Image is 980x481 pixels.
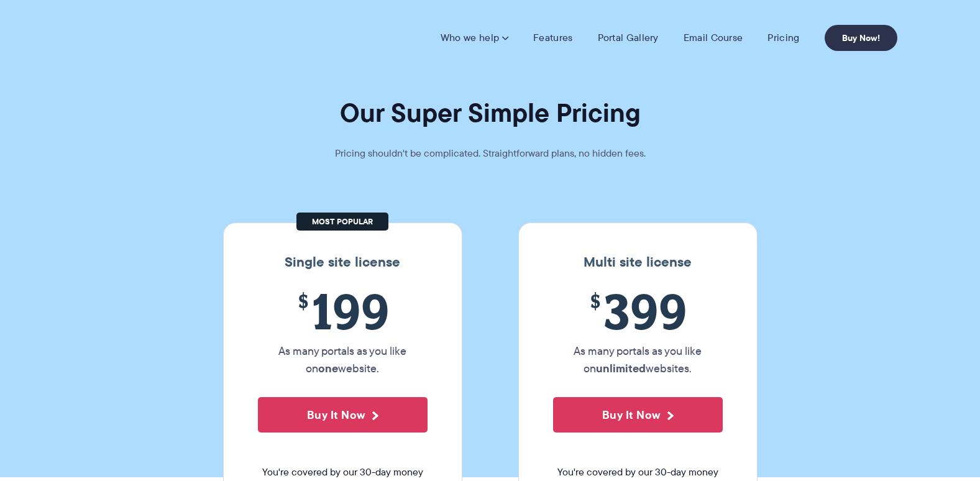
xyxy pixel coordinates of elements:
h3: Single site license [236,254,449,270]
strong: one [318,360,338,377]
button: Buy It Now [258,397,428,433]
a: Pricing [767,32,799,44]
button: Buy It Now [553,397,723,433]
p: As many portals as you like on websites. [553,342,723,377]
h3: Multi site license [531,254,744,270]
span: 399 [553,283,723,339]
a: Who we help [441,32,508,44]
strong: unlimited [596,360,646,377]
a: Buy Now! [825,25,897,51]
p: As many portals as you like on website. [258,342,428,377]
a: Portal Gallery [598,32,659,44]
a: Email Course [684,32,743,44]
p: Pricing shouldn't be complicated. Straightforward plans, no hidden fees. [304,145,677,162]
a: Features [533,32,572,44]
span: 199 [258,283,428,339]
